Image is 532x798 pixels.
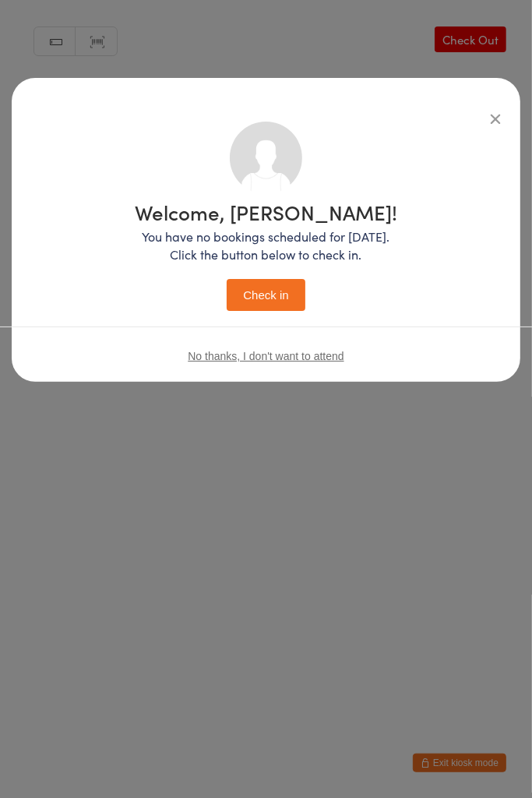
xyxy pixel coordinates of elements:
[135,228,397,263] p: You have no bookings scheduled for [DATE]. Click the button below to check in.
[230,122,302,194] img: no_photo.png
[135,202,397,222] h1: Welcome, [PERSON_NAME]!
[188,350,344,362] button: No thanks, I don't want to attend
[227,279,305,311] button: Check in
